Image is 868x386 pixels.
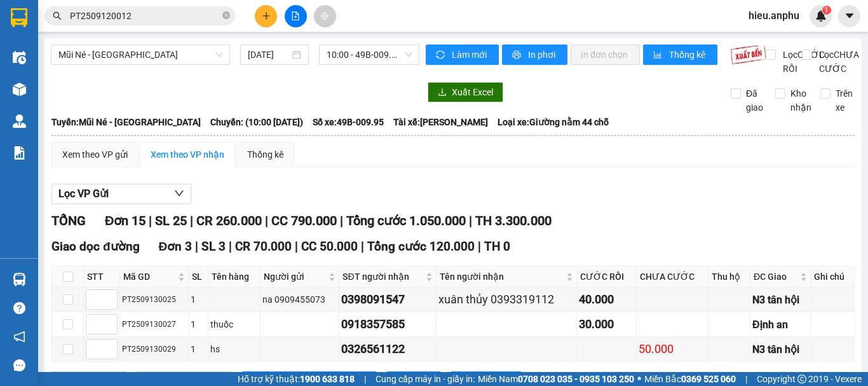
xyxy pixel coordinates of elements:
[518,374,634,384] strong: 0708 023 035 - 0935 103 250
[210,317,258,331] div: thuốc
[70,9,220,23] input: Tìm tên, số ĐT hoặc mã đơn
[51,239,140,254] span: Giao dọc đường
[653,50,664,60] span: bar-chart
[222,10,230,22] span: close-circle
[822,6,831,15] sup: 1
[579,315,634,333] div: 30.000
[440,270,564,284] span: Tên người nhận
[341,315,433,333] div: 0918357585
[437,287,577,312] td: xuân thủy 0393319112
[13,83,26,96] img: warehouse-icon
[208,266,261,287] th: Tên hàng
[122,319,186,331] div: PT2509130027
[13,51,26,64] img: warehouse-icon
[498,115,609,129] span: Loại xe: Giường nằm 44 chỗ
[300,374,355,384] strong: 1900 633 818
[778,48,827,76] span: Lọc CƯỚC RỒI
[741,86,768,114] span: Đã giao
[478,372,634,386] span: Miền Nam
[438,291,574,308] div: xuân thủy 0393319112
[62,148,128,162] div: Xem theo VP gửi
[339,287,436,312] td: 0398091547
[84,266,120,287] th: STT
[301,239,358,254] span: CC 50.000
[376,372,475,386] span: Cung cấp máy in - giấy in:
[478,239,481,254] span: |
[579,291,634,308] div: 40.000
[51,184,191,204] button: Lọc VP Gửi
[210,342,258,356] div: hs
[51,117,201,127] b: Tuyến: Mũi Né - [GEOGRAPHIC_DATA]
[13,114,26,128] img: warehouse-icon
[11,8,27,27] img: logo-vxr
[271,213,337,228] span: CC 790.000
[738,8,810,24] span: hieu.anphu
[754,270,797,284] span: ĐC Giao
[149,213,152,228] span: |
[643,45,717,65] button: bar-chartThống kê
[669,48,707,62] span: Thống kê
[265,213,268,228] span: |
[13,302,25,314] span: question-circle
[238,372,355,386] span: Hỗ trợ kỹ thuật:
[120,312,189,337] td: PT2509130027
[752,292,808,308] div: N3 tân hội
[313,115,384,129] span: Số xe: 49B-009.95
[120,337,189,362] td: PT2509130029
[13,146,26,160] img: solution-icon
[320,11,329,20] span: aim
[436,50,447,60] span: sync
[191,293,207,307] div: 1
[327,45,412,64] span: 10:00 - 49B-009.95
[824,6,829,15] span: 1
[122,294,186,306] div: PT2509130025
[339,337,436,362] td: 0326561122
[123,270,175,284] span: Mã GD
[342,270,423,284] span: SĐT người nhận
[752,341,808,357] div: N3 tân hội
[13,331,25,343] span: notification
[752,317,808,333] div: Định an
[159,239,193,254] span: Đơn 3
[120,287,189,312] td: PT2509130025
[364,372,366,386] span: |
[295,239,298,254] span: |
[155,213,187,228] span: SL 25
[838,5,860,27] button: caret-down
[811,266,855,287] th: Ghi chú
[426,45,499,65] button: syncLàm mới
[262,293,337,307] div: na 0909455073
[255,5,277,27] button: plus
[469,213,472,228] span: |
[13,359,25,371] span: message
[210,115,303,129] span: Chuyến: (10:00 [DATE])
[189,266,209,287] th: SL
[452,48,489,62] span: Làm mới
[229,239,232,254] span: |
[247,148,283,162] div: Thống kê
[528,48,557,62] span: In phơi
[151,148,224,162] div: Xem theo VP nhận
[105,213,146,228] span: Đơn 15
[709,266,750,287] th: Thu hộ
[730,45,766,65] img: 9k=
[222,11,230,19] span: close-circle
[235,239,292,254] span: CR 70.000
[314,5,336,27] button: aim
[639,340,707,358] div: 50.000
[831,86,858,114] span: Trên xe
[367,239,475,254] span: Tổng cước 120.000
[191,317,207,331] div: 1
[428,82,503,102] button: downloadXuất Excel
[58,45,222,64] span: Mũi Né - Đà Lạt
[571,45,640,65] button: In đơn chọn
[122,343,186,355] div: PT2509130029
[512,50,523,60] span: printer
[196,213,262,228] span: CR 260.000
[502,45,567,65] button: printerIn phơi
[475,213,552,228] span: TH 3.300.000
[264,270,326,284] span: Người gửi
[340,213,343,228] span: |
[291,11,300,20] span: file-add
[681,374,736,384] strong: 0369 525 060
